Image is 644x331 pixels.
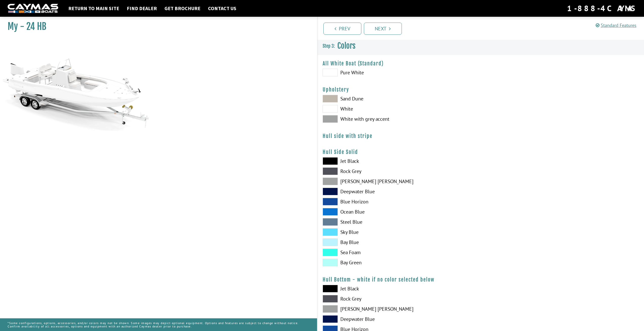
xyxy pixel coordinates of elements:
label: Ocean Blue [323,208,476,216]
h4: Hull Bottom - white if no color selected below [323,276,639,283]
label: Steel Blue [323,218,476,226]
h1: My - 24 HB [8,21,304,32]
label: [PERSON_NAME] [PERSON_NAME] [323,305,476,313]
p: *Some configurations, options, accessories, and/or colors may not be shown. Some images may depic... [8,319,309,330]
h4: Hull side with stripe [323,133,639,139]
label: White [323,105,476,113]
label: Sea Foam [323,249,476,256]
label: Jet Black [323,157,476,165]
a: Return to main site [66,5,122,12]
a: Prev [323,23,361,35]
label: Deepwater Blue [323,315,476,323]
label: Sand Dune [323,95,476,102]
label: Jet Black [323,285,476,292]
label: Rock Grey [323,167,476,175]
div: 1-888-4CAYMAS [567,3,636,14]
label: Bay Green [323,259,476,266]
img: white-logo-c9c8dbefe5ff5ceceb0f0178aa75bf4bb51f6bca0971e226c86eb53dfe498488.png [8,4,58,13]
label: Sky Blue [323,228,476,236]
label: Blue Horizon [323,198,476,205]
a: Get Brochure [162,5,203,12]
label: Bay Blue [323,238,476,246]
a: Find Dealer [124,5,159,12]
label: [PERSON_NAME] [PERSON_NAME] [323,178,476,185]
a: Next [364,23,402,35]
label: Deepwater Blue [323,188,476,195]
a: Standard Features [596,22,636,28]
label: Rock Grey [323,295,476,303]
label: White with grey accent [323,115,476,123]
h4: All White Boat (Standard) [323,60,639,67]
a: Contact Us [205,5,239,12]
h4: Hull Side Solid [323,149,639,155]
label: Pure White [323,69,476,76]
h4: Upholstery [323,86,639,93]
